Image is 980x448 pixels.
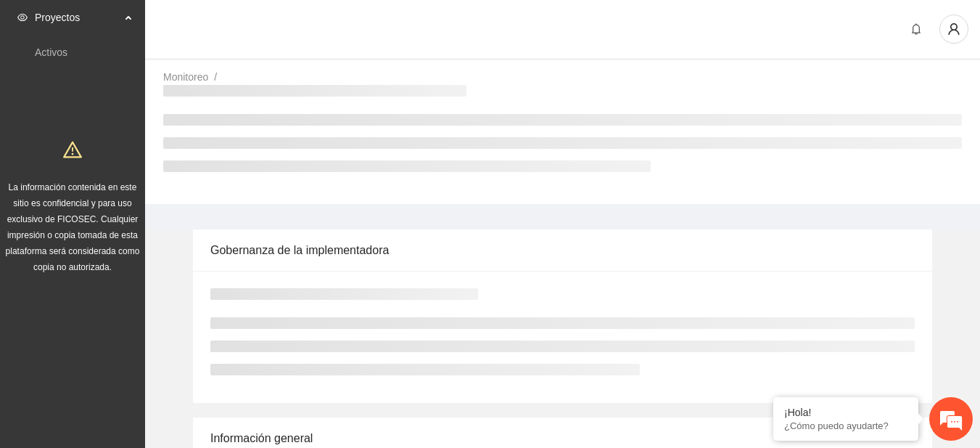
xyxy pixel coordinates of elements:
[939,15,968,44] button: user
[784,420,907,431] p: ¿Cómo puedo ayudarte?
[35,46,67,58] a: Activos
[17,12,28,23] span: eye
[905,23,927,35] span: bell
[214,71,217,83] span: /
[163,71,208,83] a: Monitoreo
[210,229,915,271] div: Gobernanza de la implementadora
[35,3,120,32] span: Proyectos
[905,17,928,41] button: bell
[784,407,907,418] div: ¡Hola!
[63,140,82,159] span: warning
[940,23,968,36] span: user
[6,182,140,272] span: La información contenida en este sitio es confidencial y para uso exclusivo de FICOSEC. Cualquier...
